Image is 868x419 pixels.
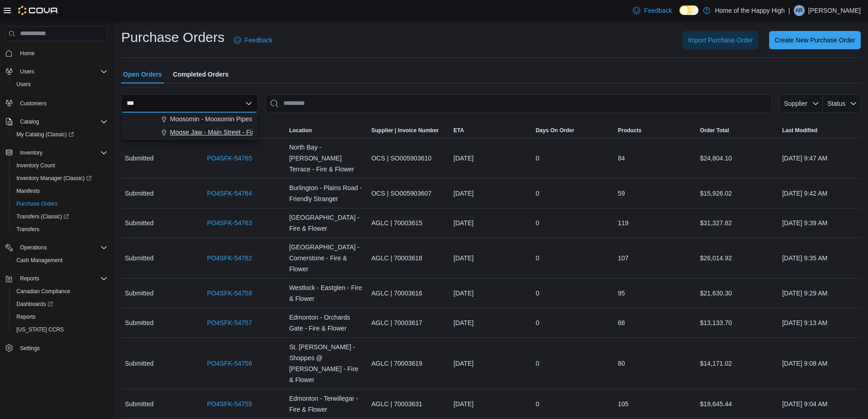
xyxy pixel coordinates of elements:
[16,273,108,284] span: Reports
[9,172,111,185] a: Inventory Manager (Classic)
[788,5,790,16] p: |
[368,123,450,138] button: Supplier | Invoice Number
[207,398,252,409] a: PO4SFK-54755
[205,171,250,179] label: Payment Amount
[683,31,758,49] button: Import Purchase Order
[16,47,108,59] span: Home
[450,284,532,302] div: [DATE]
[579,363,675,382] div: 0
[2,47,111,60] button: Home
[16,313,36,321] span: Reports
[769,31,861,49] button: Create New Purchase Order
[9,185,111,197] button: Manifests
[289,284,386,298] button: Qty Ordered
[125,317,154,328] span: Submitted
[13,186,43,197] a: Manifests
[386,284,483,298] button: Ordered Unit Cost
[60,83,182,93] div: No Manifest Number added
[450,123,532,138] button: ETA
[675,284,772,298] button: Received Unit Cost
[16,116,108,127] span: Catalog
[289,363,386,382] div: 12
[450,249,532,267] div: [DATE]
[371,127,439,134] span: Supplier | Invoice Number
[482,284,579,298] button: Expected Total
[536,398,539,409] span: 0
[13,173,95,184] a: Inventory Manager (Classic)
[289,242,364,274] span: [GEOGRAPHIC_DATA] - Cornerstone - Fire & Flower
[715,5,785,16] p: Home of the Happy High
[60,61,182,72] div: 10020378
[536,153,539,164] span: 0
[618,153,625,164] span: 84
[779,284,861,302] div: [DATE] 9:29 AM
[808,5,861,16] p: [PERSON_NAME]
[20,68,34,75] span: Users
[205,65,216,72] label: ETA
[196,395,231,406] span: 27KTDWEU
[289,341,364,385] span: St. [PERSON_NAME] - Shoppes @ [PERSON_NAME] - Fire & Flower
[121,5,132,14] span: Edit
[696,123,778,138] button: Order Total
[289,127,312,134] div: Location
[13,129,108,140] span: My Catalog (Classic)
[482,304,579,322] div: $49.92
[289,312,364,334] span: Edmonton - Orchards Gate - Fire & Flower
[100,395,135,406] span: 27KTDWEU
[289,393,364,415] span: Edmonton - Terwillegar - Fire & Flower
[579,334,675,352] div: 0
[125,398,154,409] span: Submitted
[696,395,778,413] div: $19,645.44
[386,363,483,382] div: $23.48
[679,287,729,295] span: Received Unit Cost
[386,334,483,352] div: $22.49
[779,123,861,138] button: Last Modified
[16,326,64,333] span: [US_STATE] CCRS
[536,127,575,134] span: Days On Order
[679,304,702,322] button: $0.00
[125,358,154,369] span: Submitted
[9,323,111,336] button: [US_STATE] CCRS
[368,184,450,202] div: OCS | SO005903607
[696,284,778,302] div: $21,630.30
[482,363,579,382] div: $281.76
[700,127,729,134] span: Order Total
[13,160,108,171] span: Inventory Count
[5,43,108,378] nav: Complex example
[450,314,532,332] div: [DATE]
[13,173,108,184] span: Inventory Manager (Classic)
[16,131,74,138] span: My Catalog (Classic)
[60,136,182,147] div: $0.00
[265,94,772,113] input: This is a search bar. After typing your query, hit enter to filter the results lower in the page.
[784,100,807,107] span: Supplier
[97,284,193,298] button: Supplier SKU
[205,100,235,108] label: Created On
[20,345,40,352] span: Settings
[536,253,539,264] span: 0
[386,391,483,409] div: $25.95
[13,286,74,297] a: Canadian Compliance
[9,254,111,267] button: Cash Management
[2,146,111,159] button: Inventory
[13,129,77,140] a: My Catalog (Classic)
[20,100,46,107] span: Customers
[4,393,93,408] button: Dragon's Breath - BOXHOT 1000 - 510 Cartridges - 1.2mL
[696,314,778,332] div: $13,133.70
[100,287,135,295] span: Supplier SKU
[100,308,134,319] span: VMBEJ0WJ
[207,217,252,228] a: PO4SFK-54763
[121,28,225,47] h1: Purchase Orders
[265,114,387,125] div: [DATE] 4:01 PM
[286,123,368,138] button: Location
[196,337,227,348] span: U2J358YE
[16,273,43,284] button: Reports
[205,154,242,161] label: Completed On
[775,308,864,319] div: $0.00 0
[60,43,182,54] div: Open Fields Distribution
[16,66,108,77] span: Users
[205,47,214,54] label: Tax
[779,314,861,332] div: [DATE] 9:13 AM
[368,395,450,413] div: AGLC | 70003631
[13,299,108,310] span: Dashboards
